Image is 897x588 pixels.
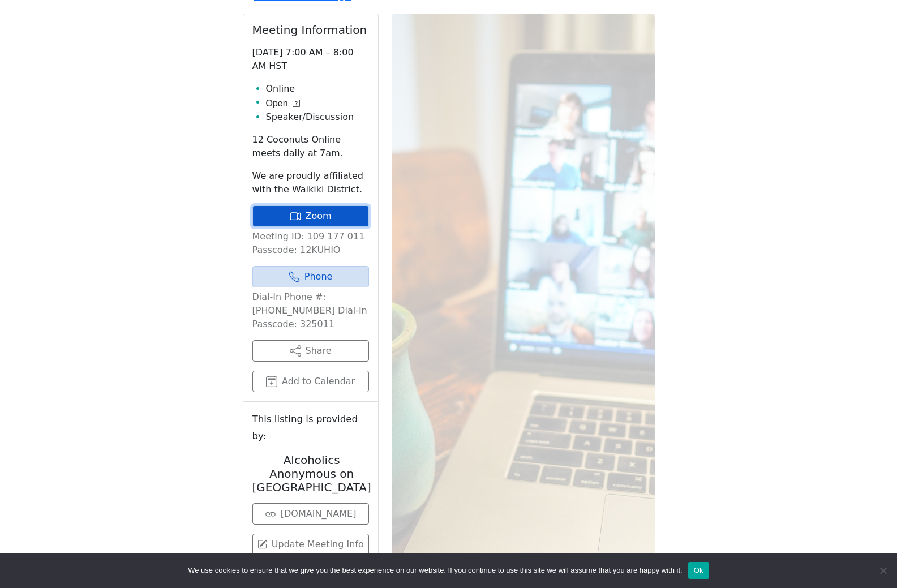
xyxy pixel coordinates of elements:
h2: Alcoholics Anonymous on [GEOGRAPHIC_DATA] [252,453,371,494]
p: [DATE] 7:00 AM – 8:00 AM HST [252,46,369,73]
button: Add to Calendar [252,371,369,392]
a: Phone [252,266,369,287]
li: Online [266,82,369,96]
small: This listing is provided by: [252,411,369,444]
a: [DOMAIN_NAME] [252,503,369,525]
span: We use cookies to ensure that we give you the best experience on our website. If you continue to ... [188,565,682,576]
p: Dial-In Phone #: [PHONE_NUMBER] Dial-In Passcode: 325011 [252,290,369,331]
a: Update Meeting Info [252,534,369,555]
li: Speaker/Discussion [266,110,369,124]
span: Open [266,97,288,110]
p: Meeting ID: 109 177 011 Passcode: 12KUHIO [252,230,369,257]
p: 12 Coconuts Online meets daily at 7am. [252,133,369,160]
button: Ok [688,562,709,579]
span: No [877,565,889,576]
p: We are proudly affiliated with the Waikiki District. [252,169,369,196]
a: Zoom [252,205,369,227]
button: Share [252,340,369,362]
button: Open [266,97,300,110]
h2: Meeting Information [252,23,369,37]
